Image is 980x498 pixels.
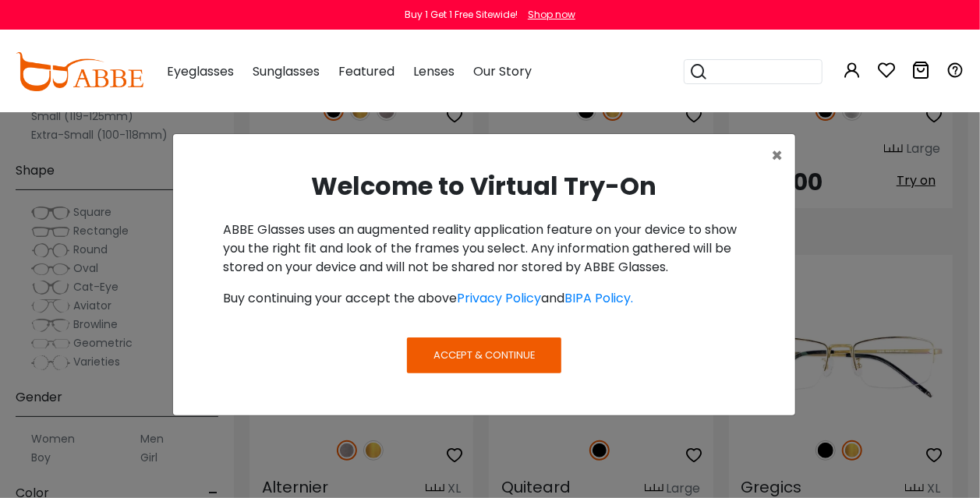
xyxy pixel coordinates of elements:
[759,134,795,178] button: Close
[407,337,561,373] button: Accept & Continue
[564,289,633,307] a: BIPA Policy.
[520,8,575,21] a: Shop now
[433,348,535,362] span: Accept & Continue
[186,171,783,201] h2: Welcome to Virtual Try-On
[413,62,455,80] span: Lenses
[405,8,518,22] div: Buy 1 Get 1 Free Sitewide!
[473,62,532,80] span: Our Story
[223,221,745,277] p: ABBE Glasses uses an augmented reality application feature on your device to show you the right f...
[528,8,575,22] div: Shop now
[771,143,783,168] span: ×
[338,62,394,80] span: Featured
[167,62,234,80] span: Eyeglasses
[16,52,143,91] img: abbeglasses.com
[457,289,541,307] a: Privacy Policy
[223,289,745,308] p: Buy continuing your accept the above and
[253,62,320,80] span: Sunglasses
